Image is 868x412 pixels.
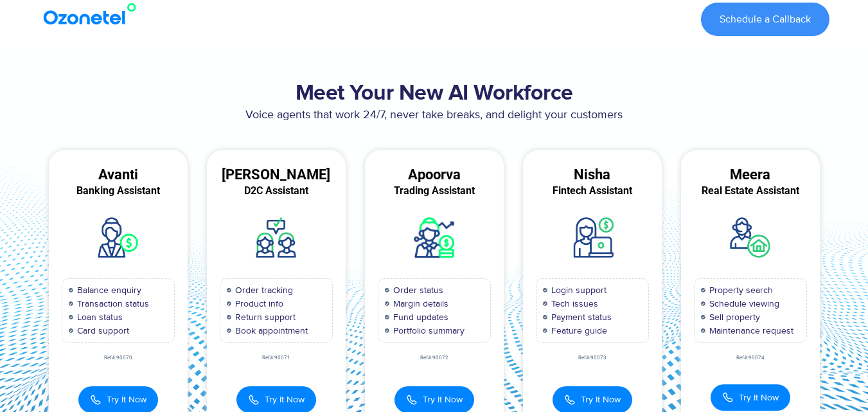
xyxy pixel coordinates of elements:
div: Ref#:90071 [207,355,346,361]
span: Loan status [74,310,123,324]
span: Fund updates [390,310,448,324]
div: Ref#:90074 [681,355,820,361]
div: Apoorva [365,169,504,181]
span: Try It Now [107,393,146,406]
div: Trading Assistant [365,185,504,197]
div: Ref#:90070 [49,355,188,361]
span: Sell property [706,310,760,324]
div: D2C Assistant [207,185,346,197]
img: Call Icon [90,393,102,407]
span: Portfolio summary [390,324,465,337]
div: [PERSON_NAME] [207,169,346,181]
img: Call Icon [406,393,418,407]
span: Order status [390,283,443,297]
span: Payment status [548,310,612,324]
span: Tech issues [548,297,598,310]
span: Try It Now [423,393,463,406]
span: Product info [232,297,283,310]
h2: Meet Your New AI Workforce [39,81,829,107]
div: Ref#:90072 [365,355,504,361]
div: Meera [681,169,820,181]
span: Schedule viewing [706,297,779,310]
span: Margin details [390,297,448,310]
p: Voice agents that work 24/7, never take breaks, and delight your customers [39,107,829,124]
img: Call Icon [248,393,260,407]
a: Schedule a Callback [701,3,829,36]
span: Property search [706,283,773,297]
div: Fintech Assistant [523,185,662,197]
span: Try It Now [739,391,779,404]
img: Call Icon [564,393,576,407]
span: Feature guide [548,324,607,337]
span: Try It Now [581,393,621,406]
span: Card support [74,324,129,337]
span: Maintenance request [706,324,793,337]
div: Avanti [49,169,188,181]
span: Try It Now [265,393,305,406]
span: Schedule a Callback [720,14,811,24]
div: Real Estate Assistant [681,185,820,197]
span: Order tracking [232,283,293,297]
span: Book appointment [232,324,308,337]
div: Banking Assistant [49,185,188,197]
span: Return support [232,310,296,324]
div: Nisha [523,169,662,181]
div: Ref#:90073 [523,355,662,361]
span: Login support [548,283,607,297]
button: Try It Now [711,384,790,411]
img: Call Icon [722,391,734,403]
span: Transaction status [74,297,149,310]
span: Balance enquiry [74,283,141,297]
